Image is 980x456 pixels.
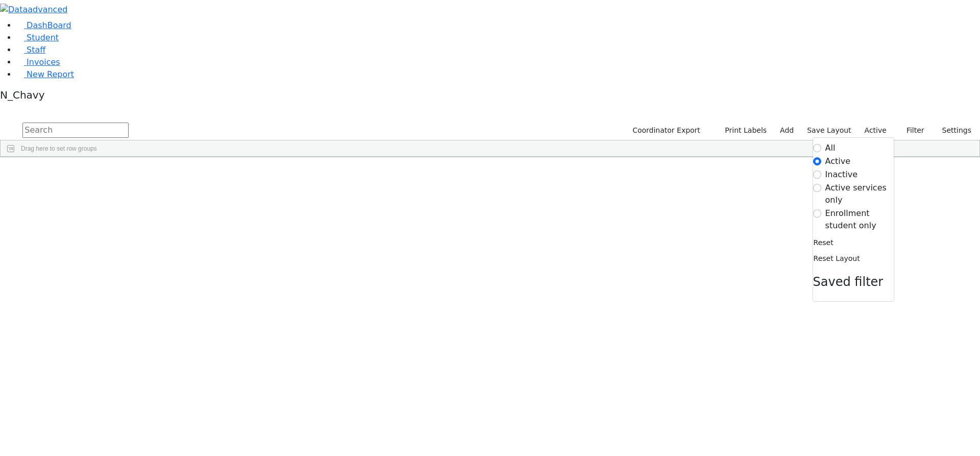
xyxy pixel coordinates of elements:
[929,123,976,138] button: Settings
[16,20,71,30] a: DashBoard
[16,57,60,67] a: Invoices
[813,184,821,192] input: Active services only
[825,169,858,181] label: Inactive
[27,57,60,67] span: Invoices
[825,142,836,154] label: All
[825,182,894,206] label: Active services only
[775,123,798,138] a: Add
[813,209,821,218] input: Enrollment student only
[16,69,74,79] a: New Report
[813,137,894,302] div: Settings
[813,251,861,267] button: Reset Layout
[27,69,74,79] span: New Report
[713,123,771,138] button: Print Labels
[893,123,929,138] button: Filter
[626,123,705,138] button: Coordinator Export
[802,123,855,138] button: Save Layout
[22,123,129,138] input: Search
[21,145,97,152] span: Drag here to set row groups
[16,45,45,55] a: Staff
[16,33,59,42] a: Student
[825,155,851,167] label: Active
[27,33,59,42] span: Student
[27,45,45,55] span: Staff
[860,123,891,138] label: Active
[813,157,821,165] input: Active
[813,235,834,251] button: Reset
[813,171,821,179] input: Inactive
[27,20,71,30] span: DashBoard
[813,275,884,289] span: Saved filter
[825,207,894,232] label: Enrollment student only
[813,144,821,152] input: All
